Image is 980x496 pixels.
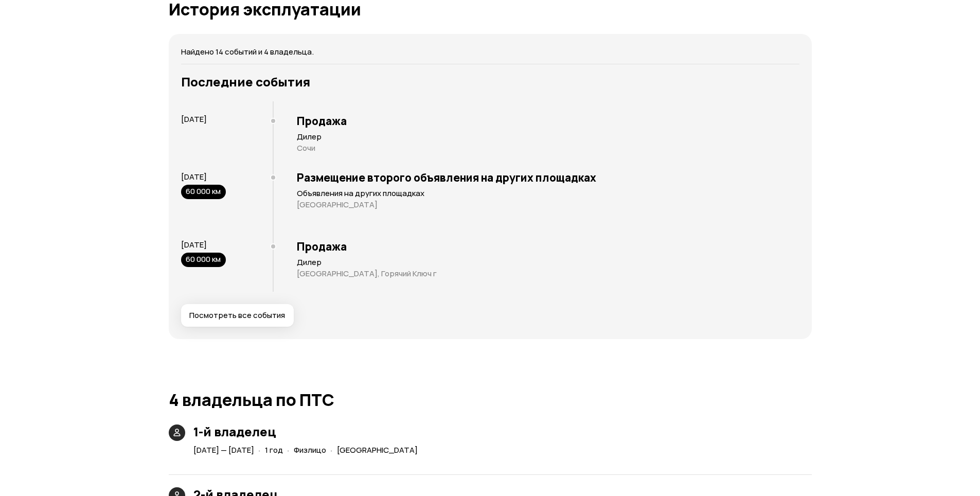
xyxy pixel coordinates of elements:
span: [DATE] [181,171,207,182]
span: [DATE] [181,114,207,125]
span: · [330,441,333,458]
h3: 1-й владелец [193,424,422,439]
p: Дилер [297,257,799,268]
p: [GEOGRAPHIC_DATA] [297,200,799,210]
span: [DATE] — [DATE] [193,445,254,455]
p: Объявления на других площадках [297,188,799,199]
h3: Последние события [181,75,799,89]
span: Физлицо [294,445,326,455]
p: [GEOGRAPHIC_DATA], Горячий Ключ г [297,269,799,279]
div: 60 000 км [181,185,226,199]
span: · [258,441,261,458]
p: Найдено 14 событий и 4 владельца. [181,46,799,58]
h3: Размещение второго объявления на других площадках [297,171,799,184]
h1: 4 владельца по ПТС [169,391,812,409]
p: Дилер [297,132,799,142]
span: Посмотреть все события [189,310,285,321]
div: 60 000 км [181,253,226,267]
span: [GEOGRAPHIC_DATA] [337,445,418,455]
span: [DATE] [181,239,207,250]
h3: Продажа [297,240,799,253]
span: · [287,441,290,458]
p: Сочи [297,143,799,153]
button: Посмотреть все события [181,304,294,327]
h3: Продажа [297,114,799,128]
span: 1 год [265,445,283,455]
